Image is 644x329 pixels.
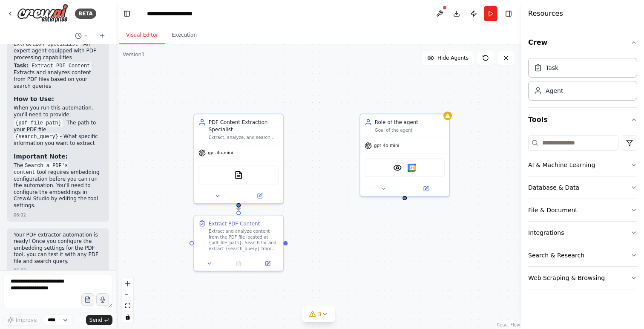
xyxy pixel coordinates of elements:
[3,315,40,326] button: Improve
[14,267,26,274] div: 06:02
[528,108,637,132] button: Tools
[405,185,446,193] button: Open in side panel
[14,133,60,141] code: {search_query}
[122,278,133,289] button: zoom in
[95,31,109,41] button: Start a new chat
[16,317,37,323] span: Improve
[528,154,637,176] button: AI & Machine Learning
[359,114,450,197] div: Role of the agentGoal of the agentgpt-4o-miniVisionToolGoogle Calendar
[528,31,637,55] button: Crew
[375,118,445,126] div: Role of the agent
[528,274,605,282] div: Web Scraping & Browsing
[119,26,165,44] button: Visual Editor
[122,278,133,323] div: React Flow controls
[528,251,584,260] div: Search & Research
[528,161,595,169] div: AI & Machine Learning
[528,132,637,296] div: Tools
[14,119,63,127] code: {pdf_file_path}
[14,212,26,218] div: 06:02
[122,289,133,300] button: zoom out
[75,9,96,19] div: BETA
[81,293,94,306] button: Upload files
[209,118,279,133] div: PDF Content Extraction Specialist
[209,135,279,141] div: Extract, analyze, and search content from PDF files to provide structured information based on us...
[255,259,280,268] button: Open in side panel
[528,55,637,107] div: Crew
[208,150,233,156] span: gpt-4o-mini
[393,164,402,172] img: VisionTool
[546,87,563,95] div: Agent
[497,323,520,327] a: React Flow attribution
[239,192,280,200] button: Open in side panel
[14,162,102,209] p: The tool requires embedding configuration before you can run the automation. You'll need to confi...
[422,51,474,65] button: Hide Agents
[193,114,284,204] div: PDF Content Extraction SpecialistExtract, analyze, and search content from PDF files to provide s...
[374,143,399,149] span: gpt-4o-mini
[89,317,102,323] span: Send
[437,55,469,61] span: Hide Agents
[123,51,145,58] div: Version 1
[528,199,637,221] button: File & Document
[14,63,29,69] strong: Task:
[528,176,637,199] button: Database & Data
[528,222,637,244] button: Integrations
[30,62,92,70] code: Extract PDF Content
[528,206,578,214] div: File & Document
[14,120,102,133] li: - The path to your PDF file
[14,105,102,118] p: When you run this automation, you'll need to provide:
[14,34,102,61] p: - An expert agent equipped with PDF processing capabilities
[318,310,322,318] span: 3
[17,4,68,23] img: Logo
[223,259,254,268] button: No output available
[503,8,515,20] button: Hide right sidebar
[147,9,210,18] nav: breadcrumb
[528,9,563,19] h4: Resources
[209,220,260,227] div: Extract PDF Content
[209,228,279,251] div: Extract and analyze content from the PDF file located at {pdf_file_path}. Search for and extract ...
[14,63,102,89] p: - Extracts and analyzes content from PDF files based on your search queries
[14,153,68,160] strong: Important Note:
[528,183,579,192] div: Database & Data
[375,127,445,133] div: Goal of the agent
[121,8,133,20] button: Hide left sidebar
[193,215,284,271] div: Extract PDF ContentExtract and analyze content from the PDF file located at {pdf_file_path}. Sear...
[528,228,564,237] div: Integrations
[528,267,637,289] button: Web Scraping & Browsing
[14,95,54,102] strong: How to Use:
[14,232,102,265] p: Your PDF extractor automation is ready! Once you configure the embedding settings for the PDF too...
[302,306,335,322] button: 3
[234,170,243,179] img: PDFSearchTool
[528,244,637,266] button: Search & Research
[96,293,109,306] button: Click to speak your automation idea
[122,300,133,312] button: fit view
[546,63,558,72] div: Task
[408,164,416,172] img: Google Calendar
[235,204,242,215] g: Edge from 156c43c1-b230-493e-8c79-d25aebb94247 to 3cd618b4-1707-4408-82de-5f0d810dc4d2
[86,315,112,325] button: Send
[72,31,92,41] button: Switch to previous chat
[14,162,68,176] code: Search a PDF's content
[122,312,133,323] button: toggle interactivity
[165,26,204,44] button: Execution
[14,133,102,147] li: - What specific information you want to extract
